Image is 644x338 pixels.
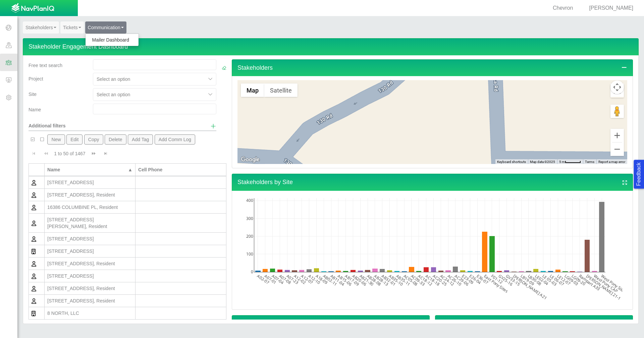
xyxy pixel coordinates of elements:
button: Map camera controls [610,80,624,94]
div: Stakeholders [232,76,633,168]
div: Additional filters [29,117,88,129]
td: Stakeholder [29,214,45,233]
button: New [47,134,65,145]
span: Project [29,76,43,81]
div: 8 NORTH, LLC [47,310,132,317]
button: Show satellite imagery [264,83,298,97]
a: Show additional filters [210,122,216,130]
span: Chevron [553,5,573,11]
button: Go to last page [100,147,111,160]
button: Add Comm Log [155,134,196,145]
img: CRM_Stakeholders$CRM_Images$building_regular.svg [32,249,36,254]
td: Stakeholder [29,295,45,307]
h4: Communication by Method [435,315,633,332]
a: Communication [85,21,126,34]
h4: Communication by Purpose [232,315,430,332]
button: Map Scale: 5 m per 44 pixels [557,159,583,164]
td: Stakeholder [29,189,45,201]
button: Edit [66,134,83,145]
img: CRM_Stakeholders$CRM_Images$user_regular.svg [32,221,36,226]
div: [STREET_ADDRESS], Resident [47,285,132,292]
img: CRM_Stakeholders$CRM_Images$user_regular.svg [32,180,36,185]
button: Zoom out [610,143,624,156]
span: ▲ [128,167,132,172]
td: 16353 FILLMORE ST, Resident [45,176,136,189]
img: CRM_Stakeholders$CRM_Images$user_regular.svg [32,236,36,242]
img: CRM_Stakeholders$CRM_Images$user_regular.svg [32,261,36,267]
div: 1 to 50 of 1467 [51,150,88,160]
td: 2980 E 165TH AVE, Resident [45,282,136,295]
div: 16386 COLUMBINE PL, Resident [47,204,132,211]
img: CRM_Stakeholders$CRM_Images$user_regular.svg [32,192,36,198]
button: Go to next page [88,147,99,160]
td: Stakeholder [29,258,45,270]
a: Clear Filters [222,65,226,71]
td: 16790 YORK ST, Resident [45,233,136,245]
a: Open this area in Google Maps (opens a new window) [239,155,261,164]
span: 5 m [559,160,565,164]
td: 16435 ST PAUL ST, Resident [45,214,136,233]
td: 16386 COLUMBINE PL, Resident [45,201,136,214]
div: [STREET_ADDRESS], Resident [47,297,132,304]
th: Cell Phone [136,163,226,176]
td: 8 NORTH, LLC [45,307,136,320]
button: Feedback [634,160,644,188]
a: Stakeholders [23,21,59,34]
div: [STREET_ADDRESS], Resident [47,260,132,267]
div: [STREET_ADDRESS] [47,273,132,279]
button: Zoom in [610,129,624,142]
td: 2304 CLARINDA AVE [45,245,136,258]
div: [PERSON_NAME] [581,4,636,12]
h4: Stakeholder Engagement Dashboard [23,38,639,55]
span: Site [29,92,37,97]
td: 2541 E 163RD PL, Resident [45,270,136,282]
img: Google [239,155,261,164]
div: Pagination [29,147,226,160]
td: 2531 E 165TH AVE, Resident [45,258,136,270]
a: Report a map error [598,160,625,164]
img: CRM_Stakeholders$CRM_Images$building_regular.svg [32,311,36,316]
td: 16384 FILLMORE ST, Resident [45,189,136,201]
button: Delete [105,134,126,145]
td: Stakeholder [29,176,45,189]
button: Drag Pegman onto the map to open Street View [610,105,624,118]
div: [STREET_ADDRESS] [47,179,132,186]
a: Terms (opens in new tab) [585,160,594,164]
span: Free text search [29,63,62,68]
div: [STREET_ADDRESS], Resident [47,191,132,198]
img: CRM_Stakeholders$CRM_Images$user_regular.svg [32,298,36,304]
button: Show street map [241,83,264,97]
span: Additional filters [29,123,65,128]
span: Map data ©2025 [530,160,555,164]
h4: Stakeholders [232,59,633,76]
img: CRM_Stakeholders$CRM_Images$user_regular.svg [32,286,36,291]
a: View full screen [622,179,628,187]
div: [STREET_ADDRESS][PERSON_NAME], Resident [47,216,132,230]
div: [STREET_ADDRESS] [47,235,132,242]
span: [PERSON_NAME] [589,5,633,11]
td: Stakeholder [29,201,45,214]
div: [STREET_ADDRESS] [47,248,132,255]
img: CRM_Stakeholders$CRM_Images$user_regular.svg [32,205,36,210]
td: Organization [29,307,45,320]
button: Keyboard shortcuts [497,160,526,164]
img: CRM_Stakeholders$CRM_Images$user_regular.svg [32,274,36,279]
a: Mailer Dashboard [86,36,139,44]
th: Name [45,163,136,176]
h4: Stakeholders by Site [232,174,633,191]
td: Stakeholder [29,233,45,245]
td: Stakeholder [29,270,45,282]
td: Organization [29,245,45,258]
div: Cell Phone [138,166,223,173]
img: UrbanGroupSolutionsTheme$USG_Images$logo.png [11,3,54,14]
span: Name [29,107,41,112]
td: 3225 E 160TH AVE, Resident [45,295,136,307]
a: Tickets [60,21,84,34]
div: Name [47,166,126,173]
button: Add Tag [128,134,153,145]
button: Copy [84,134,103,145]
td: Stakeholder [29,282,45,295]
